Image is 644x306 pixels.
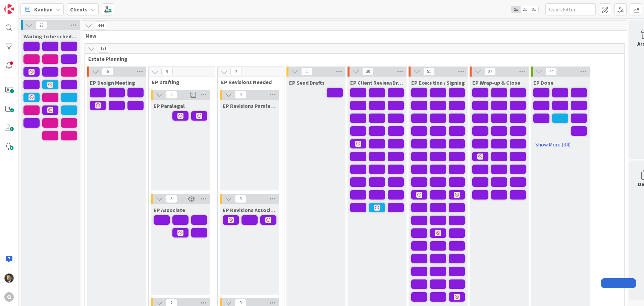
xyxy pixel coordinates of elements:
[95,21,106,30] span: 444
[472,79,520,86] span: EP Wrap-up & Close
[235,195,246,203] span: 3
[102,68,113,76] span: 6
[545,3,596,15] input: Quick Filter...
[545,68,557,76] span: 44
[36,21,47,29] span: 23
[154,207,185,213] span: EP Associate
[411,79,465,86] span: EP Execution / Signing
[362,68,374,76] span: 30
[23,33,77,40] span: Waiting to be scheduled
[4,292,14,302] div: G
[166,91,177,99] span: 2
[235,91,246,99] span: 0
[533,79,553,86] span: EP Done
[533,139,587,150] a: Show More (34)
[423,68,435,76] span: 51
[34,5,53,13] span: Kanban
[154,102,185,109] span: EP Paralegal
[484,68,496,76] span: 27
[230,68,242,76] span: 3
[86,32,619,39] span: New
[161,68,173,76] span: 9
[4,4,14,14] img: Visit kanbanzone.com
[289,79,325,86] span: EP Send Drafts
[223,207,276,213] span: EP Revisions Associate
[4,273,14,283] img: CG
[98,45,109,53] span: 171
[221,79,276,85] span: EP Revisions Needed
[350,79,404,86] span: EP Client Review/Draft Review Meeting
[166,195,177,203] span: 5
[301,68,313,76] span: 1
[520,6,529,13] span: 2x
[90,79,135,86] span: EP Design Meeting
[511,6,520,13] span: 1x
[152,79,207,85] span: EP Drafting
[529,6,538,13] span: 3x
[88,55,616,62] span: Estate Planning
[70,6,88,13] b: Clients
[223,102,276,109] span: EP Revisions Paralegal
